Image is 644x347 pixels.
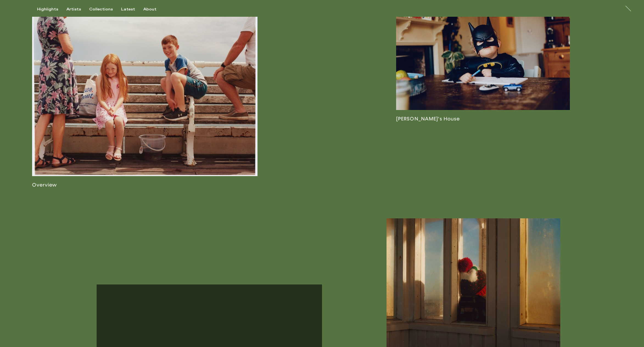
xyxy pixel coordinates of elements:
button: Highlights [37,7,66,12]
button: Artists [66,7,89,12]
button: Latest [121,7,143,12]
div: Latest [121,7,135,12]
div: Highlights [37,7,58,12]
button: Collections [89,7,121,12]
button: About [143,7,165,12]
div: Collections [89,7,113,12]
div: Artists [66,7,81,12]
div: About [143,7,156,12]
